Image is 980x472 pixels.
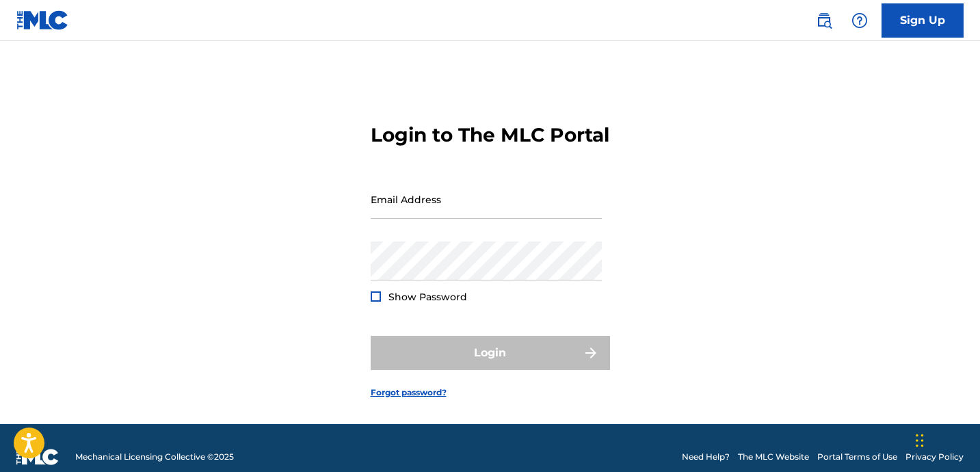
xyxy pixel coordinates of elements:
a: Forgot password? [371,386,447,399]
h3: Login to The MLC Portal [371,123,609,147]
img: MLC Logo [16,10,69,30]
a: Public Search [810,7,838,34]
span: Show Password [388,291,467,303]
iframe: Chat Widget [912,406,980,472]
a: Sign Up [882,3,964,38]
img: search [816,12,832,29]
div: Help [846,7,873,34]
a: Need Help? [682,451,730,463]
a: Privacy Policy [905,451,964,463]
a: The MLC Website [738,451,809,463]
a: Portal Terms of Use [817,451,897,463]
span: Mechanical Licensing Collective © 2025 [75,451,234,463]
img: logo [16,449,59,465]
img: help [851,12,868,29]
div: Drag [916,420,924,461]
